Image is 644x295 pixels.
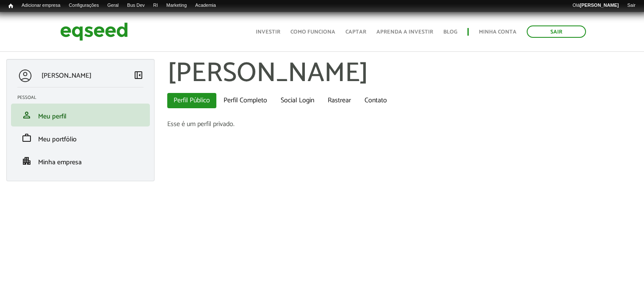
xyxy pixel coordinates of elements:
h1: [PERSON_NAME] [167,59,638,89]
a: personMeu perfil [17,110,144,120]
a: Configurações [65,2,103,9]
span: Início [8,3,13,9]
a: Colapsar menu [133,70,144,82]
a: apartmentMinha empresa [17,156,144,166]
a: Rastrear [321,93,357,108]
a: RI [149,2,162,9]
a: Minha conta [479,29,517,35]
a: Início [4,2,17,10]
a: Bus Dev [123,2,149,9]
span: work [22,133,32,143]
a: Sair [527,25,586,38]
span: person [22,110,32,120]
strong: [PERSON_NAME] [580,3,619,8]
a: Como funciona [290,29,335,35]
li: Meu portfólio [11,126,150,149]
span: Meu perfil [38,111,66,122]
a: Adicionar empresa [17,2,65,9]
span: Minha empresa [38,157,82,168]
a: Perfil Completo [217,93,274,108]
a: Social Login [274,93,321,108]
li: Minha empresa [11,149,150,172]
a: Perfil Público [167,93,216,108]
p: [PERSON_NAME] [41,72,91,80]
span: apartment [22,156,32,166]
div: Esse é um perfil privado. [167,121,638,128]
span: Meu portfólio [38,134,77,145]
a: Sair [623,2,640,9]
a: Investir [256,29,280,35]
img: EqSeed [60,20,128,43]
a: Blog [443,29,457,35]
a: Academia [191,2,220,9]
a: Captar [345,29,366,35]
span: left_panel_close [133,70,144,80]
li: Meu perfil [11,104,150,126]
a: Marketing [162,2,191,9]
a: Aprenda a investir [376,29,433,35]
a: workMeu portfólio [17,133,144,143]
a: Contato [358,93,393,108]
a: Olá[PERSON_NAME] [568,2,623,9]
h2: Pessoal [17,95,150,100]
a: Geral [103,2,123,9]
